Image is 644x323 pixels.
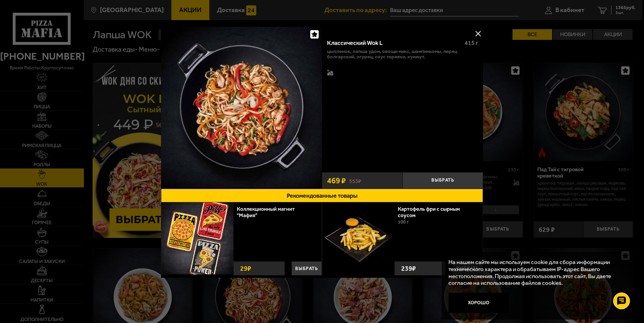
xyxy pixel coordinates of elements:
[399,262,418,275] strong: 239 ₽
[238,262,253,275] strong: 29 ₽
[291,261,322,275] button: Выбрать
[448,293,509,313] button: Хорошо
[465,39,478,47] span: 415 г
[327,49,478,59] p: цыпленок, лапша удон, овощи микс, шампиньоны, перец болгарский, огурец, соус терияки, кунжут.
[161,27,322,189] a: Классический Wok L
[398,219,409,225] span: 100 г
[402,172,483,189] button: Выбрать
[448,259,624,286] p: На нашем сайте мы используем cookie для сбора информации технического характера и обрабатываем IP...
[349,177,361,184] s: 553 ₽
[237,206,295,218] a: Коллекционный магнит "Мафия"
[327,177,346,185] span: 469 ₽
[327,40,459,47] div: Классический Wok L
[161,189,483,202] button: Рекомендованные товары
[161,27,322,188] img: Классический Wok L
[398,206,460,218] a: Картофель фри с сырным соусом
